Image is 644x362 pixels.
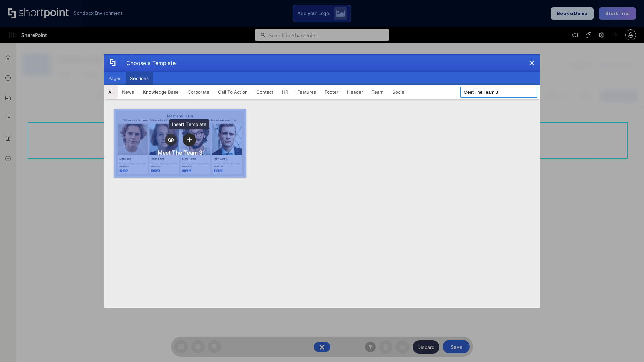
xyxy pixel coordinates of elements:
[158,149,202,156] div: Meet The Team 3
[252,85,278,99] button: Contact
[367,85,388,99] button: Team
[214,85,252,99] button: Call To Action
[343,85,367,99] button: Header
[104,54,540,308] div: template selector
[183,85,214,99] button: Corporate
[460,87,537,98] input: Search
[104,72,126,85] button: Pages
[139,85,183,99] button: Knowledge Base
[104,85,118,99] button: All
[126,72,153,85] button: Sections
[320,85,343,99] button: Footer
[118,85,139,99] button: News
[388,85,410,99] button: Social
[293,85,320,99] button: Features
[278,85,293,99] button: HR
[610,330,644,362] iframe: Chat Widget
[121,55,176,71] div: Choose a Template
